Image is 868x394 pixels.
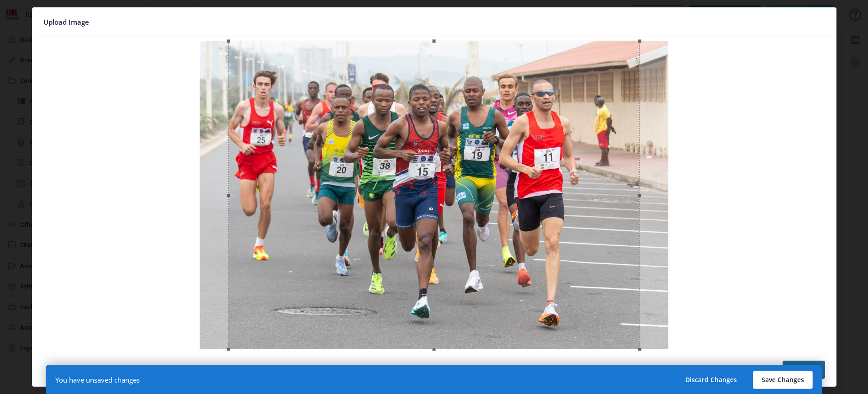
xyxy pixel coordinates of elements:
[677,371,746,389] button: Discard Changes
[200,41,668,349] img: 9k=
[43,361,81,379] button: Cancel
[753,371,813,389] button: Save Changes
[783,361,825,379] button: Confirm
[43,15,89,29] span: Upload Image
[55,375,140,384] div: You have unsaved changes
